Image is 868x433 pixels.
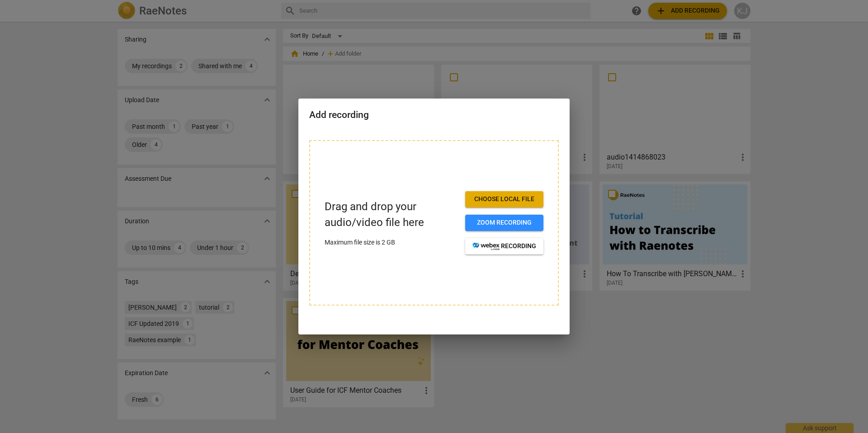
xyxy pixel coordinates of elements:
[472,218,536,227] span: Zoom recording
[465,191,543,207] button: Choose local file
[325,199,458,231] p: Drag and drop your audio/video file here
[472,195,536,204] span: Choose local file
[309,109,559,121] h2: Add recording
[465,238,543,254] button: recording
[472,242,536,251] span: recording
[465,215,543,231] button: Zoom recording
[325,238,458,247] p: Maximum file size is 2 GB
